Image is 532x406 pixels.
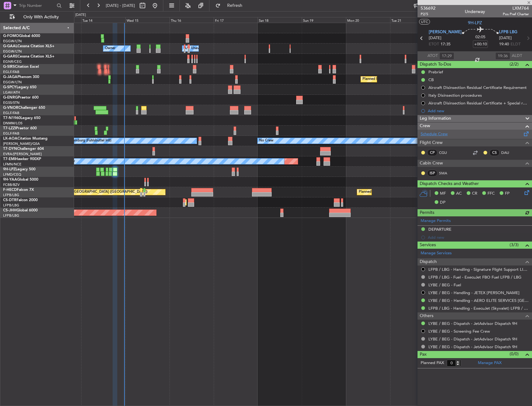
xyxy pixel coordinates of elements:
span: (3/3) [510,242,519,248]
div: ISP [427,170,437,177]
span: 19:40 [499,41,509,48]
a: CS-JHHGlobal 6000 [3,209,38,212]
span: ELDT [511,41,520,48]
a: LYBE / BEG - Dispatch - JetAdvisor Dispatch 9H [428,321,517,326]
a: Manage PAX [478,360,502,366]
span: Leg Information [420,115,451,122]
a: G-JAGAPhenom 300 [3,75,39,79]
a: CS-DTRFalcon 2000 [3,198,38,202]
div: Underway [465,8,485,15]
div: Planned Maint [GEOGRAPHIC_DATA] ([GEOGRAPHIC_DATA]) [362,75,460,84]
a: EGGW/LTN [3,49,22,54]
a: T7-EMIHawker 900XP [3,157,41,161]
a: EGGW/LTN [3,39,22,44]
span: Crew [420,122,430,130]
span: [DATE] [429,35,441,41]
span: 9H-YAA [3,178,17,182]
span: ALDT [512,53,522,59]
span: G-JAGA [3,75,17,79]
a: EGSS/STN [3,100,20,105]
a: CGU [439,150,453,155]
span: G-GARE [3,55,17,58]
a: G-GAALCessna Citation XLS+ [3,44,54,48]
span: LXM764 [503,5,529,12]
span: Dispatch Checks and Weather [420,180,479,187]
a: Schedule Crew [421,131,448,137]
span: Services [420,242,436,249]
a: LFPB/LBG [3,213,19,218]
span: G-GAAL [3,44,17,48]
div: Italy Disinsection procedures [428,93,482,98]
a: G-FOMOGlobal 6000 [3,34,40,38]
div: CB [428,77,434,82]
span: P2/5 [421,12,436,17]
div: Add new [428,108,529,113]
a: LFPB/LBG [3,193,19,197]
span: 536692 [421,5,436,12]
div: Tue 21 [390,17,434,23]
a: G-VNORChallenger 650 [3,106,45,110]
span: 17:35 [441,41,450,48]
label: Planned PAX [421,360,444,366]
div: Wed 15 [125,17,170,23]
a: LYBE / BEG - Screening Fee Crew [428,329,490,334]
a: LYBE / BEG - Handling - AERO ELITE SERVICES [GEOGRAPHIC_DATA] [428,298,529,303]
div: Prebrief [428,69,443,75]
button: UTC [419,19,430,25]
span: CR [472,191,477,197]
span: (2/2) [510,61,519,67]
a: LFMD/CEQ [3,172,21,177]
span: G-FOMO [3,34,19,38]
span: Dispatch To-Dos [420,61,451,68]
span: [DATE] - [DATE] [106,3,135,8]
span: DP [440,200,446,206]
a: EGLF/FAB [3,111,19,115]
span: (0/0) [510,351,519,357]
span: G-SPCY [3,85,16,89]
span: [DATE] [499,35,512,41]
span: Refresh [222,3,248,8]
span: ETOT [429,41,439,48]
div: A/C Unavailable [184,44,210,53]
a: EGGW/LTN [3,80,22,85]
span: T7-DYN [3,147,17,151]
span: LFPB LBG [499,29,517,35]
a: G-SIRSCitation Excel [3,65,39,69]
span: AC [456,191,462,197]
div: Owner [105,44,115,53]
span: FFC [488,191,495,197]
input: Trip Number [19,1,55,10]
span: G-SIRS [3,65,15,69]
button: Refresh [212,1,250,11]
a: Manage Services [421,250,452,256]
span: Pos Pref Charter [503,12,529,17]
div: Aircraft Disinsection Residual Certificate Requirement [428,85,527,90]
div: Mon 20 [346,17,390,23]
div: Tue 14 [81,17,125,23]
span: Only With Activity [16,15,66,19]
span: Others [420,312,433,320]
a: DAU [501,150,515,155]
span: [PERSON_NAME] [429,29,462,35]
span: Flight Crew [420,139,443,146]
span: Pax [420,351,427,358]
a: G-GARECessna Citation XLS+ [3,55,54,58]
span: MF [440,191,446,197]
div: No Crew Hamburg (Fuhlsbuttel Intl) [55,136,111,145]
a: EGLF/FAB [3,131,19,136]
a: EGLF/FAB [3,70,19,74]
a: LFPB/LBG [3,203,19,208]
span: T7-LZZI [3,127,16,130]
span: F-HECD [3,188,17,192]
span: T7-EMI [3,157,15,161]
a: G-SPCYLegacy 650 [3,85,36,89]
a: 9H-LPZLegacy 500 [3,168,35,171]
a: LFPB / LBG - Handling - Signature Flight Support LIRA / CIA [428,267,529,272]
div: Fri 17 [214,17,258,23]
span: ATOT [427,53,438,59]
div: CP [427,149,437,156]
span: Cabin Crew [420,160,443,167]
a: LYBE / BEG - Fuel [428,282,461,288]
div: Planned Maint [GEOGRAPHIC_DATA] ([GEOGRAPHIC_DATA]) [49,187,147,197]
a: LGAV/ATH [3,90,20,95]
